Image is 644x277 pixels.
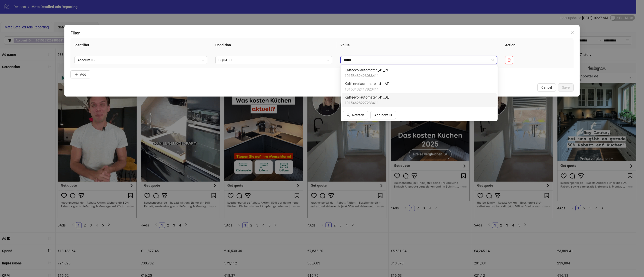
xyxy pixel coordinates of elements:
[336,38,501,52] th: Value
[541,85,552,89] span: Cancel
[218,56,329,64] span: EQUALS
[345,86,389,92] span: 10153432417823411
[374,113,392,117] span: Add new ID
[501,38,574,52] th: Action
[342,93,497,107] div: Kaffeevollautomaten_41_DE
[70,70,90,78] button: Add
[558,83,574,91] button: Save
[80,72,86,76] span: Add
[70,38,211,52] th: Identifier
[537,83,556,91] button: Cancel
[345,67,389,73] span: Kaffeevollautomaten_41_CH
[342,66,497,80] div: Kaffeevollautomaten_41_CH
[571,30,575,34] span: close
[345,95,389,100] span: Kaffeevollautomaten_41_DE
[74,73,78,76] span: plus
[347,113,350,117] span: search
[342,80,497,93] div: Kaffeevollautomaten_41_AT
[211,38,336,52] th: Condition
[569,28,577,36] button: Close
[507,58,511,62] span: delete
[77,56,204,64] span: Account ID
[70,30,574,36] div: Filter
[343,111,368,119] button: Refetch
[352,113,364,117] span: Refetch
[345,100,389,106] span: 10154628227233411
[345,81,389,86] span: Kaffeevollautomaten_41_AT
[370,111,396,119] button: Add new ID
[345,73,389,78] span: 10153432423088411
